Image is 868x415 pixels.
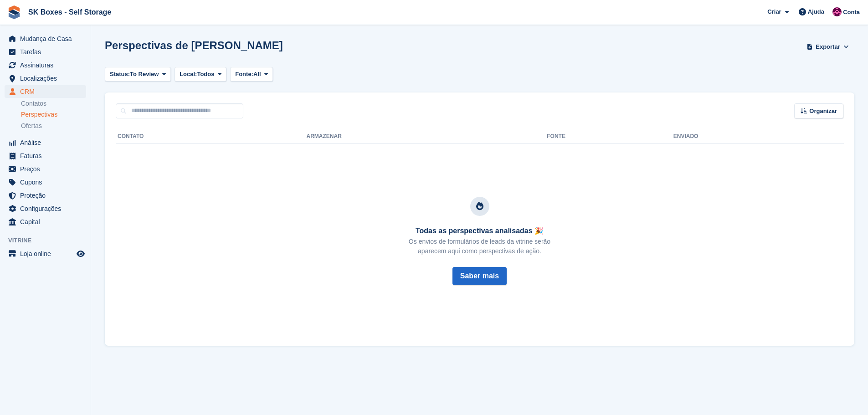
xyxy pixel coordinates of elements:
[816,42,840,51] span: Exportar
[21,121,86,131] a: Ofertas
[808,7,824,16] span: Ajuda
[5,215,86,228] a: menu
[20,189,75,202] span: Proteção
[105,39,283,51] h1: Perspectivas de [PERSON_NAME]
[409,237,550,256] p: Os envios de formulários de leads da vitrine serão aparecem aqui como perspectivas de ação.
[5,202,86,215] a: menu
[20,202,75,215] span: Configurações
[110,70,130,79] span: Status:
[409,227,550,235] h3: Todas as perspectivas analisadas 🎉
[832,7,842,16] img: Joana Alegria
[809,107,837,116] span: Organizar
[5,163,86,175] a: menu
[21,99,86,108] a: Contatos
[20,32,75,45] span: Mudança de Casa
[20,149,75,162] span: Faturas
[20,46,75,58] span: Tarefas
[20,85,75,98] span: CRM
[767,7,781,16] span: Criar
[20,215,75,228] span: Capital
[452,267,507,285] button: Saber mais
[5,59,86,72] a: menu
[253,70,261,79] span: All
[7,5,21,19] img: stora-icon-8386f47178a22dfd0bd8f6a31ec36ba5ce8667c1dd55bd0f319d3a0aa187defe.svg
[75,248,86,259] a: Loja de pré-visualização
[20,176,75,189] span: Cupons
[116,129,307,144] th: Contato
[5,149,86,162] a: menu
[21,122,42,130] span: Ofertas
[105,67,171,82] button: Status: To Review
[21,110,86,119] a: Perspectivas
[673,129,843,144] th: Enviado
[843,8,860,17] span: Conta
[5,176,86,189] a: menu
[180,70,197,79] span: Local:
[5,72,86,85] a: menu
[5,32,86,45] a: menu
[805,39,851,54] button: Exportar
[20,247,75,260] span: Loja online
[20,59,75,72] span: Assinaturas
[20,163,75,175] span: Preços
[235,70,253,79] span: Fonte:
[5,85,86,98] a: menu
[5,247,86,260] a: menu
[25,5,115,20] a: SK Boxes - Self Storage
[547,129,673,144] th: Fonte
[5,136,86,149] a: menu
[130,70,159,79] span: To Review
[5,46,86,58] a: menu
[21,110,57,119] span: Perspectivas
[8,236,91,245] span: Vitrine
[175,67,226,82] button: Local: Todos
[230,67,273,82] button: Fonte: All
[20,72,75,85] span: Localizações
[20,136,75,149] span: Análise
[307,129,547,144] th: Armazenar
[5,189,86,202] a: menu
[197,70,214,79] span: Todos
